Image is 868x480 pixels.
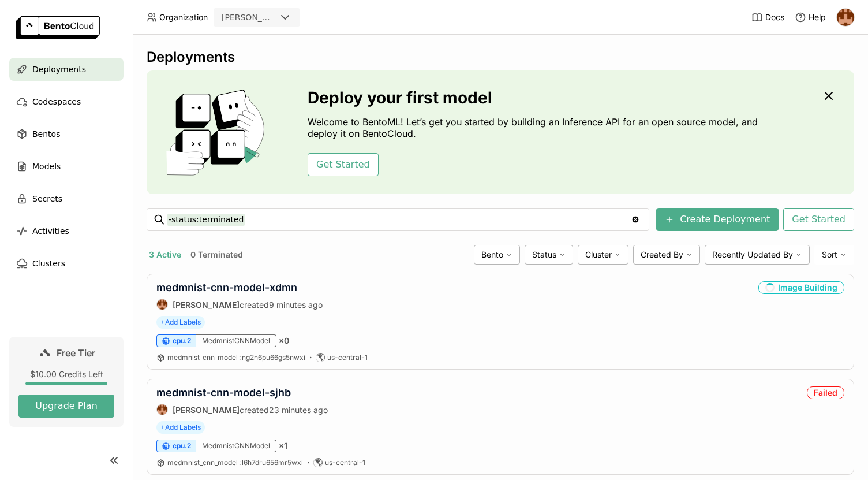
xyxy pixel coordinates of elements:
a: medmnist-cnn-model-sjhb [156,386,291,399]
i: loading [764,281,776,293]
span: us-central-1 [325,458,365,467]
span: +Add Labels [156,316,205,329]
span: Created By [641,250,683,260]
button: Create Deployment [656,208,779,231]
button: Upgrade Plan [18,395,114,418]
span: Secrets [32,192,62,206]
div: Created By [633,245,700,265]
span: : [239,353,241,362]
div: Failed [807,386,844,399]
div: Status [525,245,573,265]
p: Welcome to BentoML! Let’s get you started by building an Inference API for an open source model, ... [308,116,764,139]
button: 3 Active [147,247,184,262]
img: cover onboarding [156,89,280,176]
a: medmnist_cnn_model:ng2n6pu66gs5nwxi [167,353,305,362]
span: Deployments [32,62,86,76]
span: cpu.2 [173,441,191,451]
a: Docs [751,12,784,23]
span: cpu.2 [173,336,191,345]
a: Models [9,155,124,178]
span: Status [532,250,556,260]
span: Cluster [585,250,612,260]
span: Help [809,12,826,23]
a: Clusters [9,252,124,275]
a: Secrets [9,187,124,210]
span: Docs [765,12,784,23]
span: Clusters [32,256,65,270]
img: Francesco Caliva [157,404,167,415]
span: Bento [481,250,503,260]
a: medmnist-cnn-model-xdmn [156,281,297,293]
a: Codespaces [9,90,124,113]
div: created [156,299,323,310]
div: $10.00 Credits Left [18,369,114,379]
span: medmnist_cnn_model l6h7dru656mr5wxi [167,458,303,467]
img: Francesco Caliva [837,9,854,26]
h3: Deploy your first model [308,88,764,107]
span: Codespaces [32,95,81,109]
span: × 0 [279,336,289,346]
span: 9 minutes ago [269,300,323,310]
div: Recently Updated By [705,245,810,265]
span: Recently Updated By [712,250,793,260]
span: Activities [32,224,69,238]
img: logo [16,16,100,39]
span: us-central-1 [327,353,368,362]
img: Francesco Caliva [157,299,167,310]
svg: Clear value [631,215,640,224]
strong: [PERSON_NAME] [173,300,240,310]
a: Activities [9,219,124,243]
a: Free Tier$10.00 Credits LeftUpgrade Plan [9,337,124,427]
a: Deployments [9,58,124,81]
div: [PERSON_NAME]-space [222,12,276,23]
a: medmnist_cnn_model:l6h7dru656mr5wxi [167,458,303,467]
div: Sort [814,245,854,265]
div: MedmnistCNNModel [196,440,276,452]
span: : [239,458,241,467]
strong: [PERSON_NAME] [173,405,240,415]
span: Models [32,159,61,173]
span: +Add Labels [156,421,205,434]
span: Organization [159,12,208,23]
div: created [156,404,328,415]
div: Image Building [758,281,844,294]
div: Cluster [578,245,628,265]
input: Search [167,210,631,229]
button: Get Started [783,208,854,231]
div: Help [795,12,826,23]
div: Deployments [147,49,854,66]
button: Get Started [308,153,379,176]
button: 0 Terminated [188,247,245,262]
div: MedmnistCNNModel [196,334,276,347]
span: × 1 [279,441,287,451]
span: Free Tier [57,347,95,359]
div: Bento [474,245,520,265]
span: 23 minutes ago [269,405,328,415]
span: Bentos [32,127,60,141]
a: Bentos [9,122,124,146]
input: Selected francesco-space. [277,12,278,24]
span: medmnist_cnn_model ng2n6pu66gs5nwxi [167,353,305,362]
span: Sort [822,250,837,260]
